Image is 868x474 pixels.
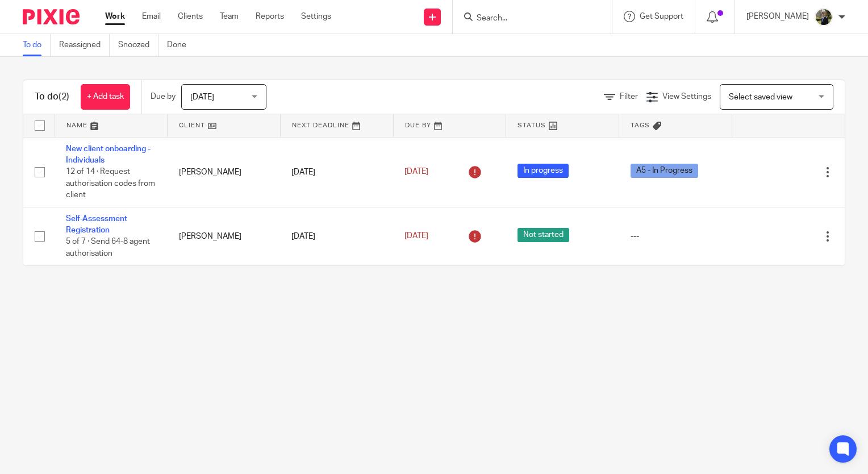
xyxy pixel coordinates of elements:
a: Self-Assessment Registration [66,215,127,234]
a: To do [23,34,51,56]
span: 12 of 14 · Request authorisation codes from client [66,168,155,199]
input: Search [475,14,578,24]
td: [DATE] [280,207,393,265]
span: Tags [631,122,650,128]
a: + Add task [81,84,130,110]
span: In progress [518,164,569,178]
span: [DATE] [190,93,214,101]
span: Filter [620,93,638,101]
span: [DATE] [404,168,428,176]
td: [PERSON_NAME] [168,207,281,265]
a: Reports [256,11,284,22]
a: Email [142,11,161,22]
span: Not started [518,228,569,242]
img: Pixie [23,9,80,24]
span: 5 of 7 · Send 64-8 agent authorisation [66,238,150,258]
a: New client onboarding - Individuals [66,145,151,164]
p: [PERSON_NAME] [746,11,809,22]
span: Get Support [640,13,683,20]
a: Snoozed [118,34,158,56]
a: Work [105,11,125,22]
span: [DATE] [404,232,428,240]
p: Due by [151,91,176,102]
a: Reassigned [59,34,110,56]
div: --- [631,231,721,242]
td: [DATE] [280,137,393,207]
a: Done [167,34,195,56]
td: [PERSON_NAME] [168,137,281,207]
span: (2) [59,92,69,101]
a: Settings [301,11,331,22]
span: A5 - In Progress [631,164,698,178]
img: ACCOUNTING4EVERYTHING-9.jpg [815,8,833,26]
h1: To do [35,91,69,103]
a: Clients [178,11,203,22]
span: View Settings [662,93,711,101]
a: Team [220,11,239,22]
span: Select saved view [729,93,792,101]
